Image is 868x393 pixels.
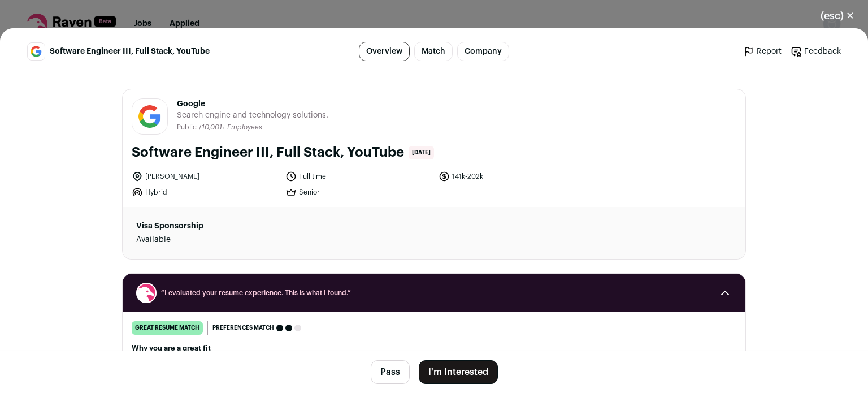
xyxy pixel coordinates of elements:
[457,42,509,61] a: Company
[791,46,841,57] a: Feedback
[132,99,167,134] img: 8d2c6156afa7017e60e680d3937f8205e5697781b6c771928cb24e9df88505de.jpg
[409,146,434,159] span: [DATE]
[743,46,782,57] a: Report
[419,360,498,384] button: I'm Interested
[285,171,432,182] li: Full time
[28,43,45,60] img: 8d2c6156afa7017e60e680d3937f8205e5697781b6c771928cb24e9df88505de.jpg
[136,234,335,245] dd: Available
[359,42,410,61] a: Overview
[132,187,279,198] li: Hybrid
[414,42,453,61] a: Match
[285,187,432,198] li: Senior
[177,123,199,132] li: Public
[807,3,868,28] button: Close modal
[177,98,328,110] span: Google
[136,221,335,232] dt: Visa Sponsorship
[132,344,736,353] h2: Why you are a great fit
[161,288,707,297] span: “I evaluated your resume experience. This is what I found.”
[177,110,328,121] span: Search engine and technology solutions.
[202,124,262,131] span: 10,001+ Employees
[371,360,410,384] button: Pass
[132,321,203,335] div: great resume match
[132,144,404,162] h1: Software Engineer III, Full Stack, YouTube
[50,46,210,57] span: Software Engineer III, Full Stack, YouTube
[132,171,279,182] li: [PERSON_NAME]
[212,322,274,334] span: Preferences match
[199,123,262,132] li: /
[439,171,585,182] li: 141k-202k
